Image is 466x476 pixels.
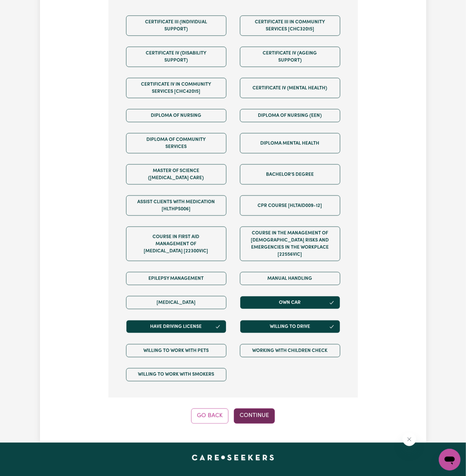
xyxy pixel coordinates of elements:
[240,133,340,153] button: Diploma Mental Health
[240,47,340,67] button: Certificate IV (Ageing Support)
[240,16,340,36] button: Certificate III in Community Services [CHC32015]
[240,227,340,261] button: Course in the Management of [DEMOGRAPHIC_DATA] Risks and Emergencies in the Workplace [22556VIC]
[240,164,340,185] button: Bachelor's Degree
[126,47,226,67] button: Certificate IV (Disability Support)
[126,195,226,216] button: Assist clients with medication [HLTHPS006]
[126,78,226,98] button: Certificate IV in Community Services [CHC42015]
[126,272,226,285] button: Epilepsy Management
[403,433,416,446] iframe: Close message
[126,109,226,122] button: Diploma of Nursing
[439,449,461,471] iframe: Button to launch messaging window
[126,16,226,36] button: Certificate III (Individual Support)
[234,409,275,423] button: Continue
[192,455,274,460] a: Careseekers home page
[240,272,340,285] button: Manual Handling
[240,344,340,357] button: Working with Children Check
[240,195,340,216] button: CPR Course [HLTAID009-12]
[240,78,340,98] button: Certificate IV (Mental Health)
[4,5,41,10] span: Need any help?
[240,296,340,309] button: Own Car
[126,320,226,333] button: Have driving license
[191,409,228,423] button: Go Back
[126,368,226,381] button: Willing to work with smokers
[240,109,340,122] button: Diploma of Nursing (EEN)
[126,296,226,309] button: [MEDICAL_DATA]
[240,320,340,333] button: Willing to drive
[126,344,226,357] button: Willing to work with pets
[126,227,226,261] button: Course in First Aid Management of [MEDICAL_DATA] [22300VIC]
[126,133,226,153] button: Diploma of Community Services
[126,164,226,185] button: Master of Science ([MEDICAL_DATA] Care)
